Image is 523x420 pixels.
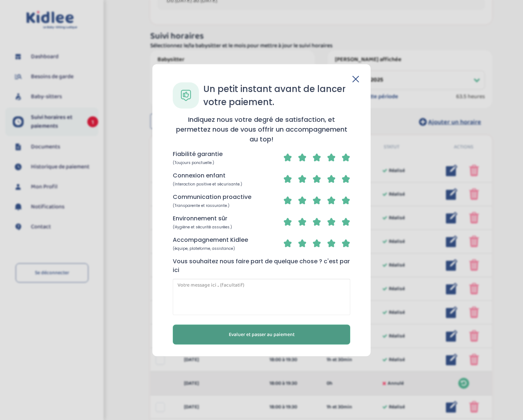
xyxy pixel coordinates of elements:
[173,149,223,158] p: Fiabilité garantie
[173,192,251,201] p: Communication proactive
[173,324,350,344] button: Evaluer et passer au paiement
[229,331,295,338] span: Evaluer et passer au paiement
[173,171,225,180] p: Connexion enfant
[173,245,235,251] span: (équipe, plateforme, assistance)
[173,257,350,274] p: Vous souhaitez nous faire part de quelque chose ? c'est par ici
[173,235,248,244] p: Accompagnement Kidlee
[203,82,350,108] h3: Un petit instant avant de lancer votre paiement.
[173,214,227,223] p: Environnement sûr
[173,160,214,165] span: (Toujours ponctuelle.)
[173,114,350,144] h4: Indiquez nous votre degré de satisfaction, et permettez nous de vous offrir un accompagnement au ...
[173,203,229,208] span: (Transparente et rassurante.)
[173,224,232,229] span: (Hygiène et sécurité assurées.)
[173,181,242,187] span: (Interaction positive et sécurisante.)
